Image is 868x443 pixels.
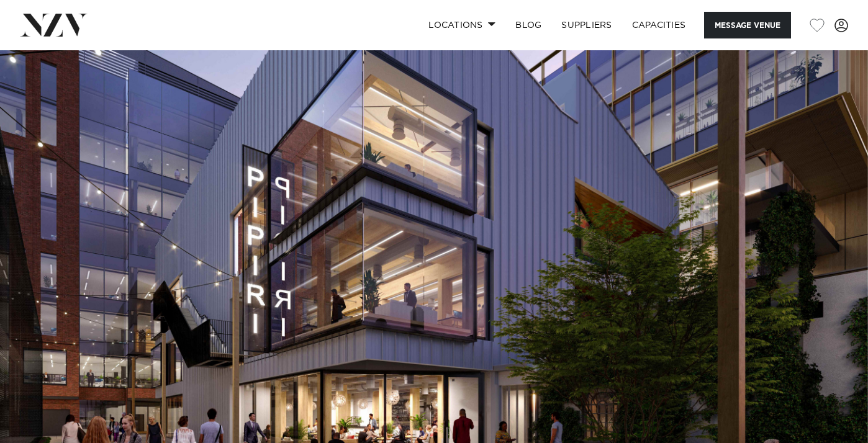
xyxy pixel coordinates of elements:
a: Locations [418,12,505,38]
a: BLOG [505,12,551,38]
button: Message Venue [704,12,791,38]
img: nzv-logo.png [20,14,88,36]
a: SUPPLIERS [551,12,622,38]
a: Capacities [622,12,696,38]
